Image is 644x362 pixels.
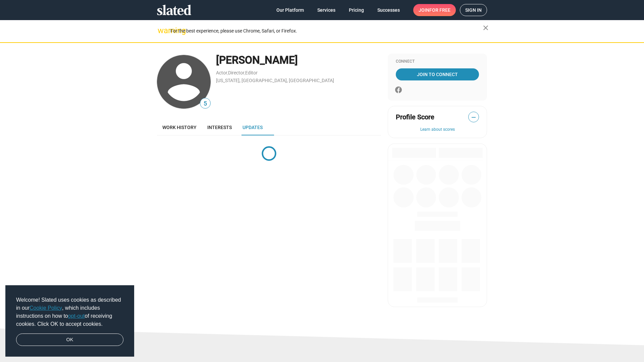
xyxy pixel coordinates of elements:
a: Sign in [460,4,487,16]
a: Actor [216,70,227,75]
span: Interests [207,125,232,130]
a: Pricing [343,4,369,16]
span: Work history [162,125,197,130]
a: Cookie Policy [30,305,62,311]
span: Our Platform [276,4,304,16]
a: Interests [202,119,237,135]
div: cookieconsent [5,285,134,357]
span: for free [429,4,450,16]
span: Successes [377,4,400,16]
div: [PERSON_NAME] [216,53,381,67]
mat-icon: close [482,24,490,32]
a: Services [312,4,341,16]
span: Profile Score [396,113,434,122]
a: Director [228,70,245,75]
span: 5 [200,99,210,108]
span: Sign in [465,4,482,16]
a: [US_STATE], [GEOGRAPHIC_DATA], [GEOGRAPHIC_DATA] [216,78,334,83]
span: , [227,71,228,75]
span: Join To Connect [397,68,478,80]
a: opt-out [68,313,85,319]
span: Pricing [349,4,364,16]
a: Successes [372,4,405,16]
a: Joinfor free [413,4,456,16]
a: Our Platform [271,4,309,16]
a: Updates [237,119,268,135]
a: Join To Connect [396,68,479,80]
span: Updates [243,125,263,130]
mat-icon: warning [158,26,166,35]
a: dismiss cookie message [16,334,123,346]
a: Work history [157,119,202,135]
span: — [469,113,479,122]
span: Join [419,4,450,16]
button: Learn about scores [396,127,479,132]
div: Connect [396,59,479,64]
span: Services [317,4,335,16]
a: Editor [245,70,258,75]
div: For the best experience, please use Chrome, Safari, or Firefox. [170,26,483,36]
span: , [245,71,245,75]
span: Welcome! Slated uses cookies as described in our , which includes instructions on how to of recei... [16,296,123,328]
